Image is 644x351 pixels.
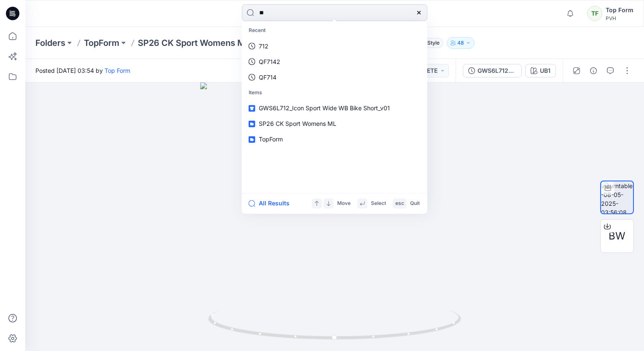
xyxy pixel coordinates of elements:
p: esc [395,199,404,208]
span: TopForm [259,136,283,143]
p: Items [244,85,426,101]
p: QF7142 [259,57,280,66]
a: TopForm [244,132,426,147]
button: Details [587,64,600,77]
div: TF [587,6,602,21]
div: PVH [606,15,633,21]
a: QF714 [244,69,426,85]
p: Quit [410,199,420,208]
button: 48 [447,37,475,49]
a: TopForm [84,37,119,49]
img: turntable-08-05-2025-03:56:08 [601,181,633,213]
div: GWS6L712_Icon Sport Wide WB Bike Short_v01 [478,66,516,75]
p: 48 [457,38,464,48]
div: UB1 [540,66,550,75]
p: Move [337,199,351,208]
button: GWS6L712_Icon Sport Wide WB Bike Short_v01 [463,64,522,77]
span: GWS6L712_Icon Sport Wide WB Bike Short_v01 [259,105,390,112]
button: All Results [249,198,295,208]
div: Top Form [606,5,633,15]
p: 712 [259,42,268,51]
span: SP26 CK Sport Womens ML [259,120,336,128]
a: GWS6L712_Icon Sport Wide WB Bike Short_v01 [244,101,426,116]
p: QF714 [259,73,276,82]
span: BW [609,229,625,244]
span: Posted [DATE] 03:54 by [35,66,130,75]
a: Top Form [105,67,130,74]
p: Select [371,199,386,208]
a: Folders [35,37,65,49]
a: QF7142 [244,54,426,69]
a: 712 [244,38,426,54]
a: SP26 CK Sport Womens ML [138,37,250,49]
a: SP26 CK Sport Womens ML [244,116,426,132]
p: Recent [244,23,426,38]
button: UB1 [525,64,556,77]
